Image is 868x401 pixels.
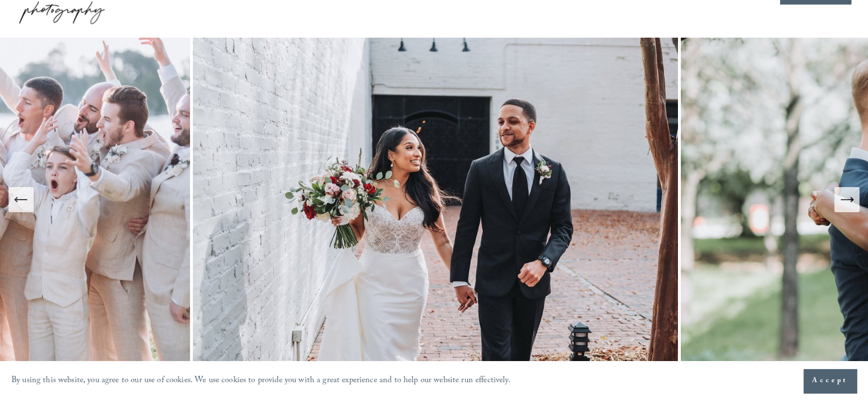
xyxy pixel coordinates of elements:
button: Accept [804,369,857,393]
img: Melrose Knitting Mill Wedding Photography [193,38,681,363]
button: Next Slide [834,187,859,212]
button: Previous Slide [9,187,34,212]
p: By using this website, you agree to our use of cookies. We use cookies to provide you with a grea... [11,373,511,390]
span: Accept [812,375,848,387]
